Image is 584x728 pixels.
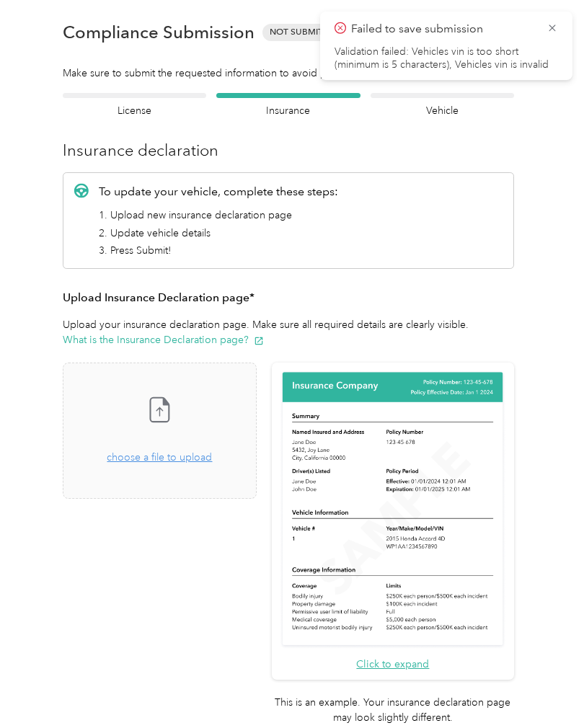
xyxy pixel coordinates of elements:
button: Click to expand [356,657,429,672]
h4: Vehicle [371,103,514,118]
h3: Insurance declaration [63,138,514,162]
li: 3. Press Submit! [99,243,338,258]
li: 1. Upload new insurance declaration page [99,208,338,223]
h1: Compliance Submission [63,22,255,43]
div: Make sure to submit the requested information to avoid payment delays [63,66,514,81]
button: What is the Insurance Declaration page? [63,332,264,347]
li: 2. Update vehicle details [99,226,338,241]
span: choose a file to upload [63,363,256,498]
span: choose a file to upload [107,451,212,463]
h4: Insurance [216,103,360,118]
li: Validation failed: Vehicles vin is too short (minimum is 5 characters), Vehicles vin is invalid [335,45,558,71]
p: Upload your insurance declaration page. Make sure all required details are clearly visible. [63,317,514,347]
img: Sample insurance declaration [279,370,506,649]
p: This is an example. Your insurance declaration page may look slightly different. [272,695,514,725]
p: To update your vehicle, complete these steps: [99,183,338,200]
iframe: Everlance-gr Chat Button Frame [503,647,584,728]
h3: Upload Insurance Declaration page* [63,289,514,307]
span: Not Submitted [262,24,348,40]
p: Failed to save submission [351,20,536,38]
h4: License [63,103,206,118]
